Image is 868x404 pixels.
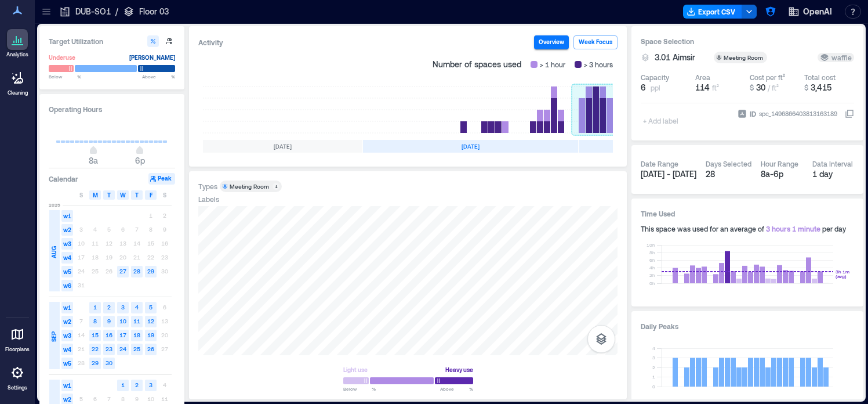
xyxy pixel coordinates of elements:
[273,183,279,190] div: 1
[93,304,97,311] text: 1
[61,316,73,327] span: w2
[203,140,362,153] div: [DATE]
[445,364,473,376] div: Heavy use
[845,109,854,118] button: IDspc_1496866403813163189
[147,345,154,352] text: 26
[343,364,368,376] div: Light use
[641,82,691,93] button: 6 ppl
[652,355,655,360] tspan: 3
[641,82,646,93] span: 6
[655,52,695,63] span: 3.01 Aimsir
[579,140,787,153] div: [DATE]
[641,159,678,168] div: Date Range
[61,344,73,355] span: w4
[119,345,126,352] text: 24
[150,190,152,200] span: F
[92,359,99,366] text: 29
[107,304,111,311] text: 2
[93,318,97,324] text: 8
[540,59,565,70] span: > 1 hour
[756,82,765,92] span: 30
[61,210,73,222] span: w1
[363,140,578,153] div: [DATE]
[93,190,98,200] span: M
[5,346,30,353] p: Floorplans
[803,6,832,17] span: OpenAI
[61,266,73,277] span: w5
[135,156,145,165] span: 6p
[651,83,660,92] span: ppl
[142,73,175,80] span: Above %
[6,51,28,58] p: Analytics
[115,6,118,17] p: /
[149,304,152,311] text: 5
[758,108,838,120] div: spc_1496866403813163189
[149,381,152,388] text: 3
[133,345,140,352] text: 25
[812,168,855,180] div: 1 day
[683,5,742,19] button: Export CSV
[139,6,169,17] p: Floor 03
[135,304,139,311] text: 4
[61,330,73,341] span: w3
[49,103,175,115] h3: Operating Hours
[61,358,73,369] span: w5
[79,190,83,200] span: S
[428,54,618,75] div: Number of spaces used
[49,173,78,185] h3: Calendar
[148,173,175,185] button: Peak
[695,82,710,92] span: 114
[49,52,75,63] div: Underuse
[119,318,126,324] text: 10
[61,238,73,250] span: w3
[641,224,854,233] div: This space was used for an average of per day
[649,280,655,286] tspan: 0h
[761,159,798,168] div: Hour Range
[120,190,126,200] span: W
[785,2,836,21] button: OpenAI
[649,272,655,278] tspan: 2h
[89,156,98,165] span: 8a
[652,365,655,370] tspan: 2
[133,268,140,275] text: 28
[198,182,217,191] div: Types
[61,302,73,313] span: w1
[712,84,719,92] span: ft²
[3,26,32,62] a: Analytics
[61,280,73,291] span: w6
[49,35,175,47] h3: Target Utilization
[133,318,140,324] text: 11
[750,73,785,82] div: Cost per ft²
[761,168,803,180] div: 8a - 6p
[343,385,376,392] span: Below %
[804,84,808,92] span: $
[652,345,655,351] tspan: 4
[135,190,139,200] span: T
[647,242,655,248] tspan: 10h
[49,73,81,80] span: Below %
[119,268,126,275] text: 27
[652,384,655,389] tspan: 0
[584,59,613,70] span: > 3 hours
[641,73,669,82] div: Capacity
[641,169,696,179] span: [DATE] - [DATE]
[49,331,59,342] span: SEP
[92,345,99,352] text: 22
[811,82,831,92] span: 3,415
[163,190,166,200] span: S
[198,194,219,204] div: Labels
[198,37,223,48] div: Activity
[107,190,111,200] span: T
[49,201,60,208] span: 2025
[147,318,154,324] text: 12
[61,380,73,391] span: w1
[2,320,33,356] a: Floorplans
[649,257,655,263] tspan: 6h
[652,374,655,380] tspan: 1
[655,52,709,63] button: 3.01 Aimsir
[106,331,112,338] text: 16
[230,182,269,190] div: Meeting Room
[3,359,31,395] a: Settings
[3,64,32,100] a: Cleaning
[129,52,175,63] div: [PERSON_NAME]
